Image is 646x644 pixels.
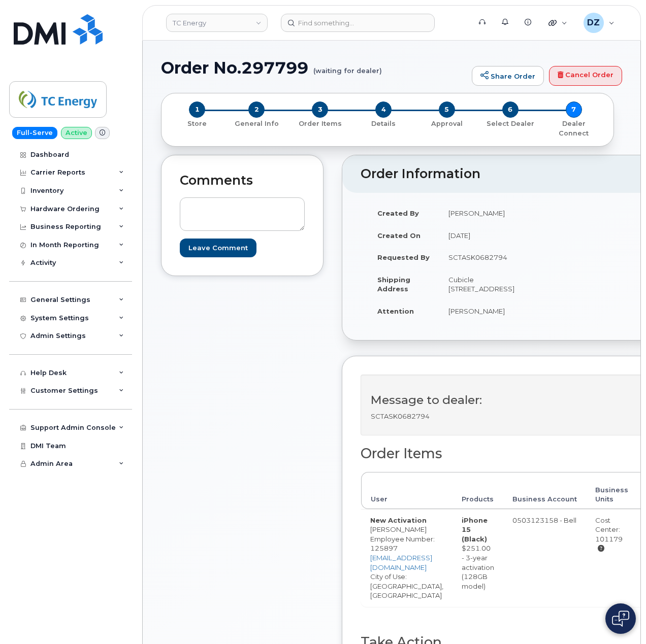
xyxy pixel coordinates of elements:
[225,118,288,128] a: 2 General Info
[377,307,414,315] strong: Attention
[439,101,455,118] span: 5
[482,119,538,128] p: Select Dealer
[352,118,415,128] a: 4 Details
[180,239,256,257] input: Leave Comment
[370,535,435,553] span: Employee Number: 125897
[503,509,586,606] td: 0503123158 - Bell
[439,224,524,247] td: [DATE]
[439,268,524,300] td: Cubicle [STREET_ADDRESS]
[377,231,421,240] strong: Created On
[370,554,432,571] a: [EMAIL_ADDRESS][DOMAIN_NAME]
[612,611,629,627] img: Open chat
[503,472,586,509] th: Business Account
[288,118,352,128] a: 3 Order Items
[248,101,265,118] span: 2
[293,119,348,128] p: Order Items
[361,509,453,606] td: [PERSON_NAME] City of Use: [GEOGRAPHIC_DATA], [GEOGRAPHIC_DATA]
[377,253,430,261] strong: Requested By
[415,118,478,128] a: 5 Approval
[472,66,544,86] a: Share Order
[478,118,542,128] a: 6 Select Dealer
[161,59,467,77] h1: Order No.297799
[229,119,284,128] p: General Info
[595,516,628,553] div: Cost Center: 101179
[375,101,392,118] span: 4
[377,276,410,293] strong: Shipping Address
[439,300,524,322] td: [PERSON_NAME]
[439,202,524,224] td: [PERSON_NAME]
[439,246,524,268] td: SCTASK0682794
[356,119,411,128] p: Details
[453,472,503,509] th: Products
[174,119,221,128] p: Store
[453,509,503,606] td: $251.00 - 3-year activation (128GB model)
[312,101,328,118] span: 3
[313,59,382,75] small: (waiting for dealer)
[180,174,305,188] h2: Comments
[549,66,622,86] a: Cancel Order
[502,101,519,118] span: 6
[377,209,419,217] strong: Created By
[586,472,637,509] th: Business Units
[462,516,488,543] strong: iPhone 15 (Black)
[189,101,205,118] span: 1
[170,118,225,128] a: 1 Store
[419,119,474,128] p: Approval
[370,516,427,524] strong: New Activation
[361,472,453,509] th: User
